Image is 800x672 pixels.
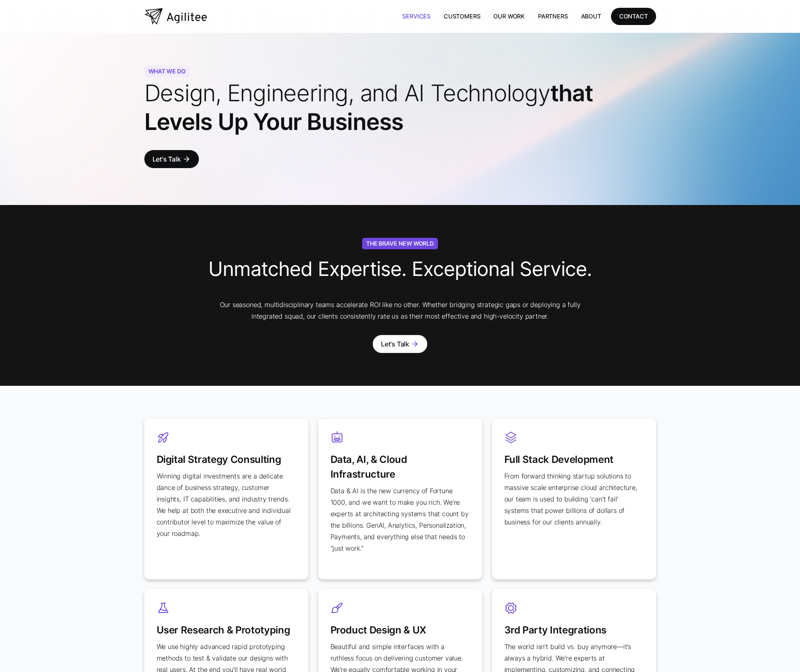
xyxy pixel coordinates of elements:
div: The Brave New World [362,238,438,249]
h1: that Levels Up Your Business [144,79,656,136]
p: Winning digital investments are a delicate dance of business strategy, customer insights, IT capa... [157,470,296,539]
h3: Full Stack Development [504,444,644,467]
a: Partners [531,8,574,25]
h3: Data, AI, & Cloud Infrastructure [330,444,470,482]
a: Let's Talkarrow_forward [373,335,427,353]
h3: User Research & Prototyping [157,615,296,638]
div: CONTACT [619,11,648,21]
h3: Digital Strategy Consulting [157,444,296,467]
h3: 3rd Party Integrations [504,615,644,638]
a: Let's Talkarrow_forward [144,150,199,168]
a: Customers [437,8,487,25]
h3: Unmatched Expertise. Exceptional Service. [208,251,592,291]
div: arrow_forward [411,340,419,348]
span: Design, Engineering, and AI Technology [144,79,550,107]
a: Services [396,8,437,25]
a: About [574,8,608,25]
h3: Product Design & UX [330,615,470,638]
p: From forward thinking startup solutions to massive scale enterprise cloud architecture, our team ... [504,470,644,528]
a: home [144,8,207,25]
div: WHAT WE DO [144,66,190,77]
div: Let's Talk [153,153,181,165]
a: CONTACT [611,8,656,25]
p: Our seasoned, multidisciplinary teams accelerate ROI like no other. Whether bridging strategic ga... [208,299,592,322]
div: arrow_forward [182,155,191,163]
p: Data & AI is the new currency of Fortune 1000, and we want to make you rich. We’re experts at arc... [330,485,470,554]
a: Our Work [487,8,531,25]
div: Let's Talk [381,338,409,350]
